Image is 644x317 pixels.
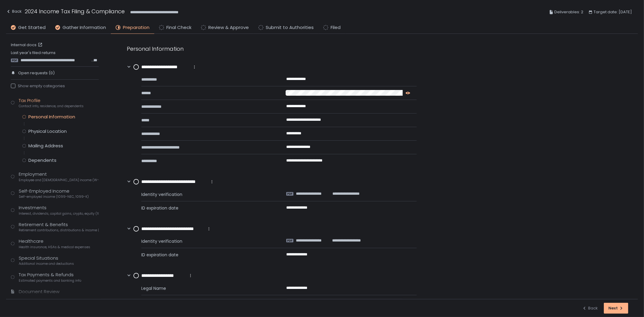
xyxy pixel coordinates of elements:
h1: 2024 Income Tax Filing & Compliance [25,7,125,15]
div: Healthcare [19,238,90,249]
span: Get Started [18,24,46,31]
button: Back [6,7,22,17]
span: Employee and [DEMOGRAPHIC_DATA] income (W-2s) [19,178,99,182]
div: Back [6,8,22,15]
div: Personal Information [127,45,417,53]
div: Dependents [28,157,56,163]
span: Health insurance, HSAs & medical expenses [19,245,90,249]
span: Retirement contributions, distributions & income (1099-R, 5498) [19,228,99,232]
div: Last year's filed returns [11,50,99,63]
span: Identity verification [141,191,272,197]
span: Filed [331,24,341,31]
span: Review & Approve [208,24,249,31]
span: Legal Name [141,285,272,291]
span: Contact info, residence, and dependents [19,104,84,108]
span: Gather Information [62,24,106,31]
div: Next [608,306,624,311]
div: Personal Information [28,114,75,120]
span: Target date: [DATE] [594,8,632,16]
a: Internal docs [11,42,44,48]
span: Identity verification [141,238,272,244]
span: Preparation [123,24,149,31]
div: Tax Payments & Refunds [19,271,81,283]
span: Estimated payments and banking info [19,278,81,283]
button: Next [604,303,628,314]
span: Additional income and deductions [19,261,74,266]
div: Special Situations [19,255,74,266]
div: Retirement & Benefits [19,221,99,233]
div: Back [582,306,598,311]
div: Document Review [19,288,59,295]
div: Tax Profile [19,97,84,109]
span: Open requests (0) [18,70,55,76]
span: Self-employed income (1099-NEC, 1099-K) [19,194,89,199]
span: Deliverables: 2 [554,8,583,16]
div: Mailing Address [28,143,63,149]
span: Final Check [166,24,191,31]
div: Physical Location [28,128,67,134]
div: Self-Employed Income [19,188,89,199]
div: Investments [19,204,99,216]
div: Employment [19,171,99,182]
span: Interest, dividends, capital gains, crypto, equity (1099s, K-1s) [19,211,99,216]
span: ID expiration date [141,205,272,211]
button: Back [582,303,598,314]
span: Submit to Authorities [266,24,314,31]
span: ID expiration date [141,252,272,258]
